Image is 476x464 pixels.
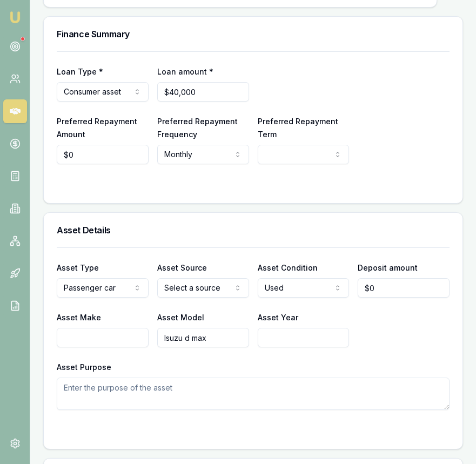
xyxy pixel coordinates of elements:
[57,362,111,372] label: Asset Purpose
[157,263,207,272] label: Asset Source
[258,263,318,272] label: Asset Condition
[258,313,298,322] label: Asset Year
[358,278,450,298] input: $
[157,313,204,322] label: Asset Model
[57,313,101,322] label: Asset Make
[157,67,213,76] label: Loan amount *
[57,30,450,38] h3: Finance Summary
[358,263,418,272] label: Deposit amount
[57,226,450,234] h3: Asset Details
[258,117,338,139] label: Preferred Repayment Term
[57,145,149,164] input: $
[157,117,238,139] label: Preferred Repayment Frequency
[157,82,249,102] input: $
[9,11,22,24] img: emu-icon-u.png
[57,67,103,76] label: Loan Type *
[57,263,99,272] label: Asset Type
[57,117,137,139] label: Preferred Repayment Amount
